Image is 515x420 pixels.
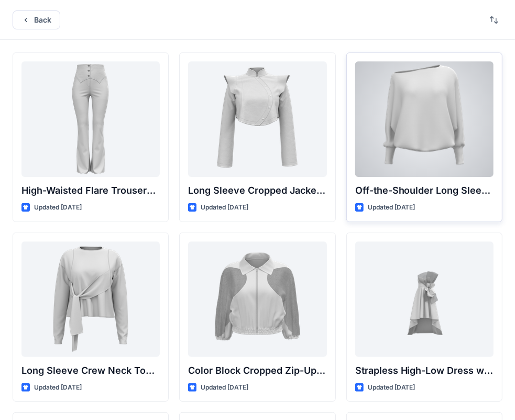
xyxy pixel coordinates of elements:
p: Long Sleeve Crew Neck Top with Asymmetrical Tie Detail [21,363,160,378]
a: Strapless High-Low Dress with Side Bow Detail [355,241,494,357]
a: Long Sleeve Cropped Jacket with Mandarin Collar and Shoulder Detail [188,61,326,177]
p: Updated [DATE] [201,382,248,393]
p: Long Sleeve Cropped Jacket with Mandarin Collar and Shoulder Detail [188,183,326,198]
a: Long Sleeve Crew Neck Top with Asymmetrical Tie Detail [21,241,160,357]
p: Strapless High-Low Dress with Side Bow Detail [355,363,494,378]
p: Color Block Cropped Zip-Up Jacket with Sheer Sleeves [188,363,326,378]
p: High-Waisted Flare Trousers with Button Detail [21,183,160,198]
a: Off-the-Shoulder Long Sleeve Top [355,61,494,177]
button: Back [13,10,60,29]
a: Color Block Cropped Zip-Up Jacket with Sheer Sleeves [188,241,326,357]
p: Updated [DATE] [368,382,415,393]
p: Updated [DATE] [34,382,82,393]
a: High-Waisted Flare Trousers with Button Detail [21,61,160,177]
p: Updated [DATE] [368,202,415,213]
p: Off-the-Shoulder Long Sleeve Top [355,183,494,198]
p: Updated [DATE] [201,202,248,213]
p: Updated [DATE] [34,202,82,213]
